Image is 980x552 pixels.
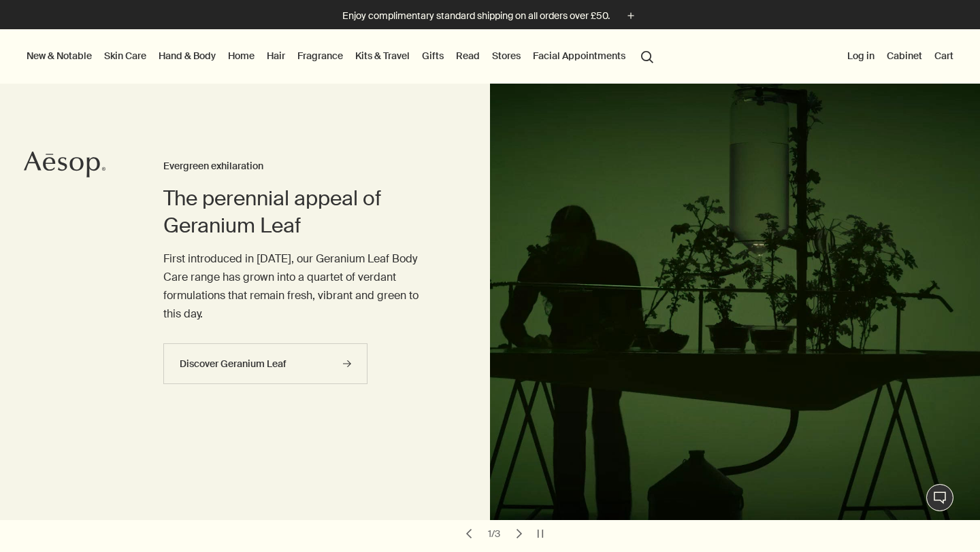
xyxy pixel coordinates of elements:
[484,528,504,540] div: 1 / 3
[884,47,925,65] a: Cabinet
[163,158,436,175] h3: Evergreen exhilaration
[156,47,218,65] a: Hand & Body
[489,47,523,65] button: Stores
[845,47,877,65] button: Log in
[101,47,149,65] a: Skin Care
[635,43,659,69] button: Open search
[419,47,446,65] a: Gifts
[459,524,478,543] button: previous slide
[531,524,550,543] button: pause
[530,47,628,65] a: Facial Appointments
[342,9,610,23] p: Enjoy complimentary standard shipping on all orders over £50.
[845,29,956,84] nav: supplementary
[932,47,956,65] button: Cart
[342,8,638,24] button: Enjoy complimentary standard shipping on all orders over £50.
[163,249,436,324] p: First introduced in [DATE], our Geranium Leaf Body Care range has grown into a quartet of verdant...
[163,343,367,384] a: Discover Geranium Leaf
[24,29,659,84] nav: primary
[926,484,953,511] button: Live Assistance
[353,47,412,65] a: Kits & Travel
[264,47,288,65] a: Hair
[225,47,257,65] a: Home
[163,185,436,239] h2: The perennial appeal of Geranium Leaf
[24,151,105,182] a: Aesop
[453,47,483,65] a: Read
[295,47,346,65] a: Fragrance
[24,151,105,178] svg: Aesop
[510,524,529,543] button: next slide
[24,47,95,65] button: New & Notable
